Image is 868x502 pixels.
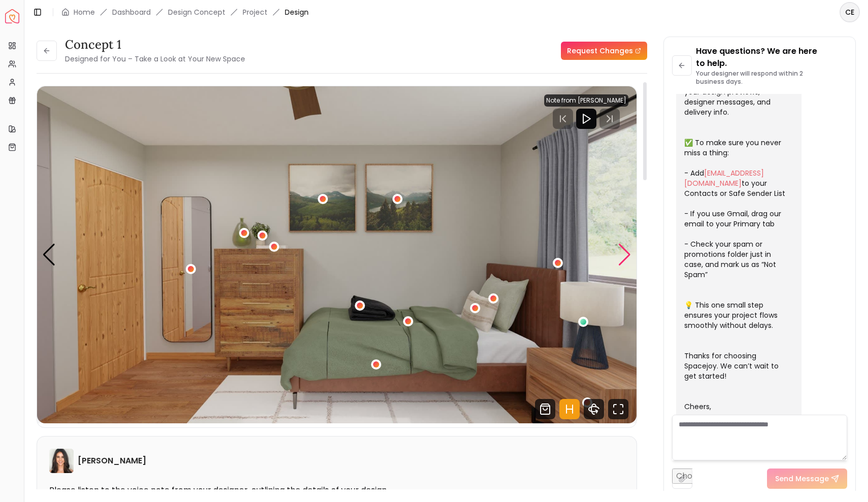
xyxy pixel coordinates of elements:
[168,7,225,17] li: Design Concept
[65,37,245,53] h3: concept 1
[49,485,624,495] p: Please listen to the voice note from your designer, outlining the details of your design.
[37,86,637,423] div: 3 / 4
[74,7,95,17] a: Home
[78,455,146,467] h6: [PERSON_NAME]
[684,168,764,188] a: [EMAIL_ADDRESS][DOMAIN_NAME]
[618,244,631,266] div: Next slide
[42,244,56,266] div: Previous slide
[840,2,860,22] button: CE
[61,7,309,17] nav: breadcrumb
[112,7,151,17] a: Dashboard
[37,86,637,423] img: Design Render 3
[580,113,592,125] svg: Play
[37,86,637,423] div: Carousel
[559,399,580,419] svg: Hotspots Toggle
[285,7,309,17] span: Design
[65,54,245,64] small: Designed for You – Take a Look at Your New Space
[561,42,647,60] a: Request Changes
[584,399,604,419] svg: 360 View
[544,94,628,107] div: Note from [PERSON_NAME]
[696,45,847,70] p: Have questions? We are here to help.
[49,449,74,473] img: Angela Amore
[608,399,628,419] svg: Fullscreen
[535,399,555,419] svg: Shop Products from this design
[841,3,859,21] span: CE
[243,7,268,17] a: Project
[5,9,19,23] a: Spacejoy
[5,9,19,23] img: Spacejoy Logo
[696,70,847,86] p: Your designer will respond within 2 business days.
